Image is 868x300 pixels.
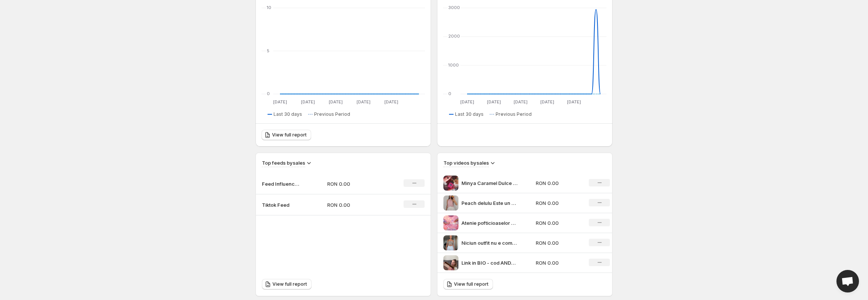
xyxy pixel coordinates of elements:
[461,239,518,247] p: Niciun outfit nu e complet fr parfumul perferat Caramel Pop de la Khadlaj e dulce i gurmand acel ...
[487,99,501,105] text: [DATE]
[836,270,859,292] div: Open chat
[536,219,580,227] p: RON 0.00
[536,259,580,267] p: RON 0.00
[262,279,312,289] a: View full report
[536,199,580,207] p: RON 0.00
[443,159,489,167] h3: Top videos by sales
[461,219,518,227] p: Atenie pofticioaselor de lux Minya Caramel Dulce de la Paris Corner nu e doar un parfum e o explo...
[262,180,299,188] p: Feed Influenceri
[461,179,518,187] p: Minya Caramel Dulce by Paris Corner orioudh_ro Totul incepe cu un spectacol olfactiv irezistibil ...
[267,91,270,96] text: 0
[384,99,398,105] text: [DATE]
[448,91,451,96] text: 0
[567,99,581,105] text: [DATE]
[460,99,474,105] text: [DATE]
[448,33,460,39] text: 2000
[540,99,554,105] text: [DATE]
[262,159,305,167] h3: Top feeds by sales
[443,235,458,250] img: Niciun outfit nu e complet fr parfumul perferat Caramel Pop de la Khadlaj e dulce i gurmand acel ...
[301,99,315,105] text: [DATE]
[443,255,458,270] img: Link in BIO - cod ANDREEA10 pe orioudh_ro
[443,279,493,289] a: View full report
[461,199,518,207] p: Peach delulu Este un parfum arabesc care nu se joac te seduce din prima cu piersic guava i nectar...
[455,111,484,117] span: Last 30 days
[272,281,307,287] span: View full report
[357,99,370,105] text: [DATE]
[327,180,381,188] p: RON 0.00
[443,195,458,211] img: Peach delulu Este un parfum arabesc care nu se joac te seduce din prima cu piersic guava i nectar...
[443,215,458,230] img: Atenie pofticioaselor de lux Minya Caramel Dulce de la Paris Corner nu e doar un parfum e o explo...
[448,5,460,10] text: 3000
[273,99,287,105] text: [DATE]
[329,99,343,105] text: [DATE]
[274,111,302,117] span: Last 30 days
[267,5,271,10] text: 10
[536,239,580,247] p: RON 0.00
[314,111,350,117] span: Previous Period
[267,48,269,53] text: 5
[262,130,311,140] a: View full report
[443,176,458,191] img: Minya Caramel Dulce by Paris Corner orioudh_ro Totul incepe cu un spectacol olfactiv irezistibil ...
[454,281,488,287] span: View full report
[496,111,532,117] span: Previous Period
[536,179,580,187] p: RON 0.00
[327,201,381,209] p: RON 0.00
[262,201,299,209] p: Tiktok Feed
[448,62,459,68] text: 1000
[514,99,528,105] text: [DATE]
[461,259,518,267] p: Link in BIO - cod ANDREEA10 pe orioudh_ro
[272,132,307,138] span: View full report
